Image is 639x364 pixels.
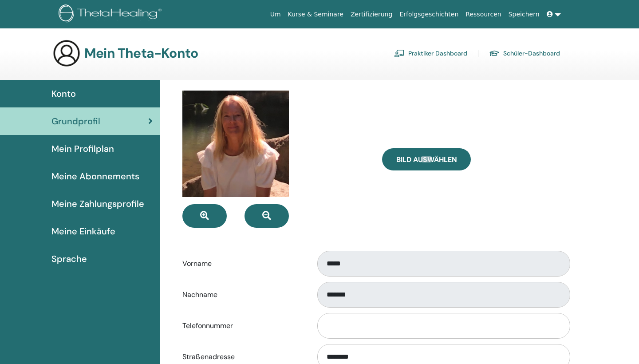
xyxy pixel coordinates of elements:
[51,142,114,155] span: Mein Profilplan
[347,6,396,23] a: Zertifizierung
[421,156,432,162] input: Bild auswählen
[394,49,405,57] img: chalkboard-teacher.svg
[462,6,505,23] a: Ressourcen
[176,255,309,272] label: Vorname
[84,45,198,61] h3: Mein Theta-Konto
[396,6,462,23] a: Erfolgsgeschichten
[489,50,500,57] img: graduation-cap.svg
[489,46,560,60] a: Schüler-Dashboard
[59,4,165,24] img: logo.png
[51,87,76,100] span: Konto
[505,6,543,23] a: Speichern
[267,6,284,23] a: Um
[51,225,115,238] span: Meine Einkäufe
[176,317,309,334] label: Telefonnummer
[51,115,100,128] span: Grundprofil
[394,46,467,60] a: Praktiker Dashboard
[51,197,144,210] span: Meine Zahlungsprofile
[52,39,81,67] img: generic-user-icon.jpg
[51,170,139,183] span: Meine Abonnements
[396,155,457,164] span: Bild auswählen
[51,252,87,265] span: Sprache
[182,91,289,197] img: default.jpg
[176,286,309,303] label: Nachname
[284,6,347,23] a: Kurse & Seminare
